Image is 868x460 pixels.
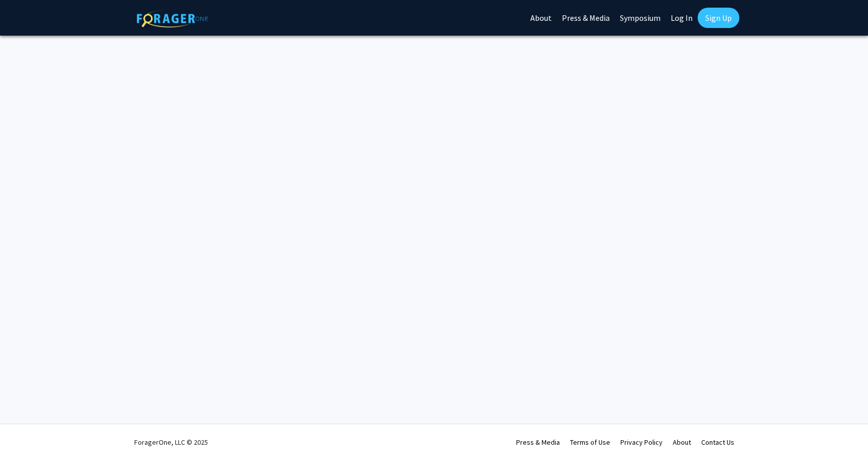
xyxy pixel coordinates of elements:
[698,8,739,28] a: Sign Up
[673,438,691,447] a: About
[516,438,560,447] a: Press & Media
[701,438,734,447] a: Contact Us
[570,438,610,447] a: Terms of Use
[137,10,208,27] img: ForagerOne Logo
[620,438,663,447] a: Privacy Policy
[134,424,208,460] div: ForagerOne, LLC © 2025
